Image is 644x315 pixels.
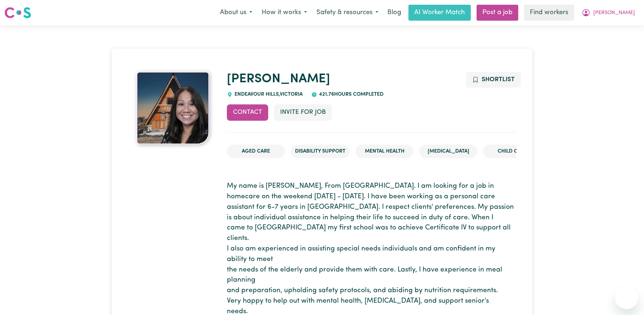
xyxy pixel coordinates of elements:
button: Contact [227,104,268,120]
span: Shortlist [482,76,515,83]
li: Disability Support [291,145,350,158]
img: Sara [137,72,209,144]
button: Invite for Job [274,104,332,120]
li: Aged Care [227,145,285,158]
a: AI Worker Match [408,5,471,21]
span: 421.76 hours completed [317,92,383,97]
li: Child care [483,145,541,158]
li: [MEDICAL_DATA] [419,145,477,158]
li: Mental Health [356,145,414,158]
iframe: Button to launch messaging window [615,286,638,309]
a: Careseekers logo [4,4,31,21]
span: [PERSON_NAME] [593,9,635,17]
button: Safety & resources [312,5,383,20]
img: Careseekers logo [4,6,31,19]
a: Blog [383,5,406,21]
a: [PERSON_NAME] [227,73,330,86]
button: Add to shortlist [466,72,521,88]
button: About us [215,5,257,20]
a: Sara 's profile picture' [128,72,218,144]
a: Post a job [477,5,518,21]
button: How it works [257,5,312,20]
span: ENDEAVOUR HILLS , Victoria [233,92,303,97]
button: My Account [577,5,640,20]
a: Find workers [524,5,574,21]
